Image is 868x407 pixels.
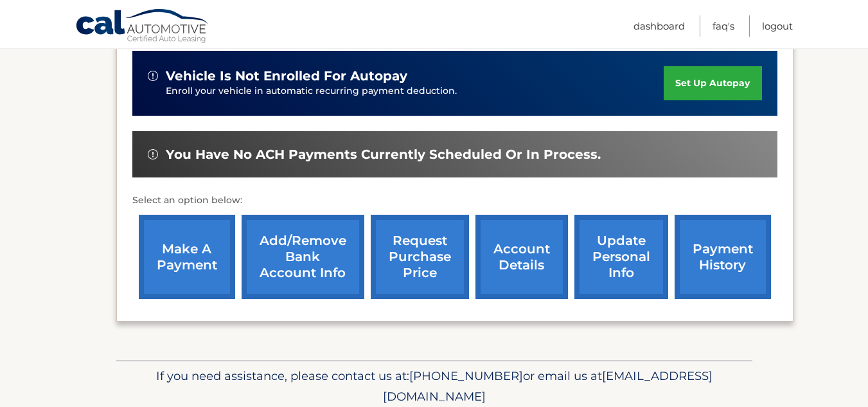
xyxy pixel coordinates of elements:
[409,368,523,383] span: [PHONE_NUMBER]
[75,8,210,46] a: Cal Automotive
[132,193,777,208] p: Select an option below:
[675,215,771,299] a: payment history
[166,68,407,84] span: vehicle is not enrolled for autopay
[475,215,568,299] a: account details
[242,215,364,299] a: Add/Remove bank account info
[762,15,793,37] a: Logout
[664,66,761,100] a: set up autopay
[383,368,713,404] span: [EMAIL_ADDRESS][DOMAIN_NAME]
[574,215,668,299] a: update personal info
[166,147,601,163] span: You have no ACH payments currently scheduled or in process.
[139,215,235,299] a: make a payment
[633,15,685,37] a: Dashboard
[125,366,744,407] p: If you need assistance, please contact us at: or email us at
[371,215,469,299] a: request purchase price
[713,15,734,37] a: FAQ's
[148,149,158,159] img: alert-white.svg
[148,71,158,81] img: alert-white.svg
[166,84,664,98] p: Enroll your vehicle in automatic recurring payment deduction.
